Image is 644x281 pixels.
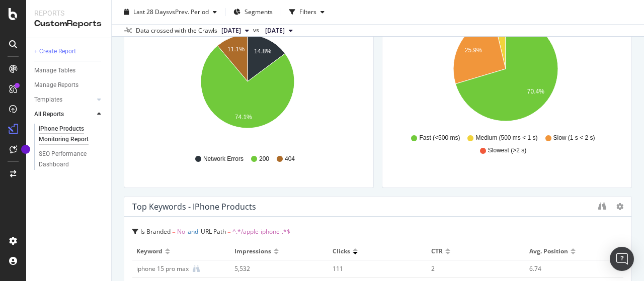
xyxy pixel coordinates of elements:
[39,124,104,145] a: iPhone Products Monitoring Report
[34,109,94,120] a: All Reports
[254,48,271,55] text: 14.8%
[188,227,198,236] span: and
[261,25,297,37] button: [DATE]
[232,227,290,236] span: ^.*/apple-iphone-.*$
[245,8,273,16] span: Segments
[234,264,315,273] div: 5,532
[235,114,252,121] text: 74.1%
[120,4,221,20] button: Last 28 DaysvsPrev. Period
[529,247,568,256] span: Avg. Position
[259,155,269,163] span: 200
[39,149,104,170] a: SEO Performance Dashboard
[229,4,277,20] button: Segments
[201,227,226,236] span: URL Path
[285,155,295,163] span: 404
[221,26,241,35] span: 2025 Aug. 24th
[34,109,64,120] div: All Reports
[34,8,103,18] div: Reports
[34,95,94,105] a: Templates
[419,134,460,142] span: Fast (<500 ms)
[234,247,271,256] span: Impressions
[34,80,104,90] a: Manage Reports
[475,134,537,142] span: Medium (500 ms < 1 s)
[34,65,104,76] a: Manage Tables
[140,227,171,236] span: Is Branded
[527,88,544,95] text: 70.4%
[39,149,97,170] div: SEO Performance Dashboard
[136,264,189,273] div: iphone 15 pro max
[217,25,253,37] button: [DATE]
[465,47,482,54] text: 25.9%
[136,247,163,256] span: Keyword
[21,145,30,154] div: Tooltip anchor
[136,26,217,35] div: Data crossed with the Crawls
[285,4,329,20] button: Filters
[227,227,231,236] span: =
[203,155,244,163] span: Network Errors
[133,8,169,16] span: Last 28 Days
[34,18,103,30] div: CustomReports
[598,202,606,210] div: binoculars
[333,247,350,256] span: Clicks
[34,46,104,57] a: + Create Report
[172,227,176,236] span: =
[390,13,620,129] svg: A chart.
[34,95,62,105] div: Templates
[253,26,261,35] span: vs
[34,46,76,57] div: + Create Report
[132,29,362,145] svg: A chart.
[34,80,78,90] div: Manage Reports
[299,8,316,16] div: Filters
[39,124,98,145] div: iPhone Products Monitoring Report
[177,227,185,236] span: No
[227,46,245,53] text: 11.1%
[431,247,443,256] span: CTR
[265,26,285,35] span: 2024 Nov. 24th
[431,264,512,273] div: 2
[529,264,610,273] div: 6.74
[553,134,595,142] span: Slow (1 s < 2 s)
[132,202,256,212] div: Top Keywords - iPhone Products
[34,65,75,76] div: Manage Tables
[610,247,634,271] div: Open Intercom Messenger
[169,8,209,16] span: vs Prev. Period
[333,264,414,273] div: 111
[488,146,526,155] span: Slowest (>2 s)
